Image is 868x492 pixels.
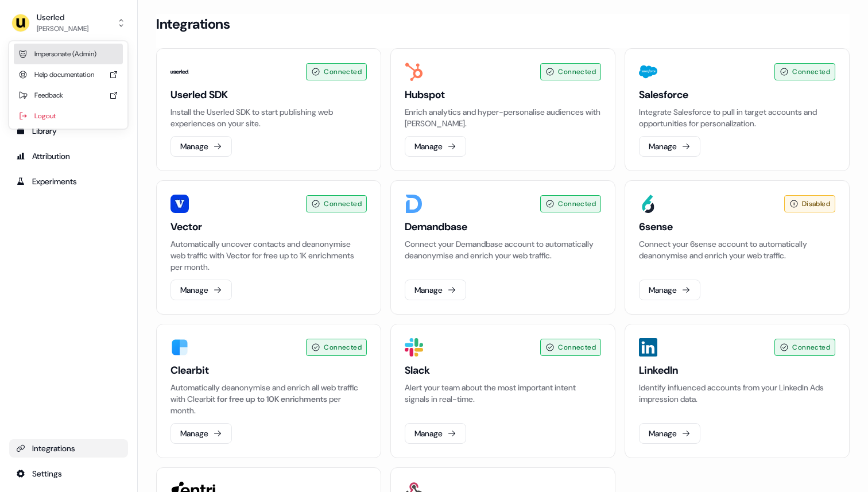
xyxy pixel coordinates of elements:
[37,23,88,34] div: [PERSON_NAME]
[14,44,123,64] div: Impersonate (Admin)
[14,85,123,106] div: Feedback
[9,9,128,37] button: Userled[PERSON_NAME]
[14,106,123,126] div: Logout
[9,41,127,129] div: Userled[PERSON_NAME]
[37,11,88,23] div: Userled
[14,64,123,85] div: Help documentation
